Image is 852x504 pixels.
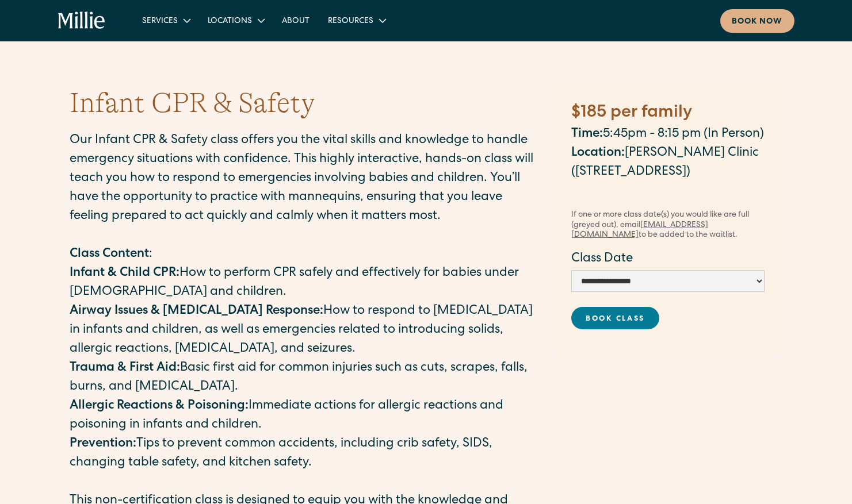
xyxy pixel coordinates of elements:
div: Resources [328,16,373,28]
p: 5:45pm - 8:15 pm (In Person) [PERSON_NAME] Clinic ([STREET_ADDRESS]) [571,125,765,182]
strong: Location: [571,147,625,160]
strong: Airway Issues & [MEDICAL_DATA] Response: [70,305,323,318]
div: Services [133,11,198,30]
strong: Infant & Child CPR: [70,267,179,280]
a: Book now [720,9,794,33]
strong: Prevention: [70,438,136,451]
div: Book now [732,16,783,28]
strong: Allergic Reactions & Poisoning: [70,400,249,413]
p: ‍ [571,182,765,201]
div: Services [142,16,178,28]
div: Locations [198,11,273,30]
p: ‍ [70,226,541,245]
label: Class Date [571,250,765,269]
strong: Trauma & First Aid: [70,362,180,375]
p: How to respond to [MEDICAL_DATA] in infants and children, as well as emergencies related to intro... [70,302,541,359]
p: Basic first aid for common injuries such as cuts, scrapes, falls, burns, and [MEDICAL_DATA]. [70,359,541,397]
div: Locations [208,16,252,28]
p: Immediate actions for allergic reactions and poisoning in infants and children. [70,397,541,435]
p: Tips to prevent common accidents, including crib safety, SIDS, changing table safety, and kitchen... [70,435,541,473]
a: Book Class [571,307,660,329]
p: How to perform CPR safely and effectively for babies under [DEMOGRAPHIC_DATA] and children. [70,264,541,302]
div: If one or more class date(s) you would like are full (greyed out), email to be added to the waitl... [571,210,765,241]
strong: Time: [571,128,603,141]
div: Resources [319,11,394,30]
strong: $185 per family [571,105,692,122]
p: ‍ [70,473,541,492]
p: Our Infant CPR & Safety class offers you the vital skills and knowledge to handle emergency situa... [70,132,541,226]
a: About [273,11,319,30]
a: home [58,11,106,30]
h1: Infant CPR & Safety [70,85,315,122]
p: : [70,245,541,264]
strong: Class Content [70,248,149,261]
